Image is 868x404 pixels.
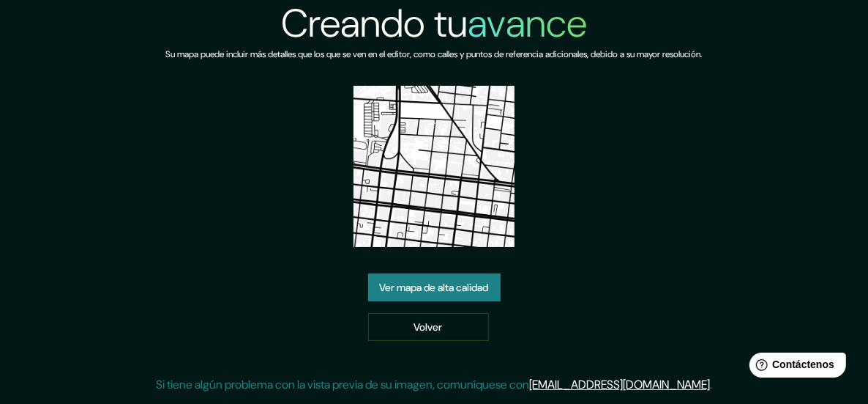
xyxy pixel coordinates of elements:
[414,320,443,334] font: Volver
[353,86,515,247] img: vista previa del mapa creado
[380,282,489,295] font: Ver mapa de alta calidad
[368,313,489,341] a: Volver
[156,377,529,392] font: Si tiene algún problema con la vista previa de su imagen, comuníquese con
[529,377,710,392] a: [EMAIL_ADDRESS][DOMAIN_NAME]
[738,347,852,388] iframe: Lanzador de widgets de ayuda
[166,48,703,60] font: Su mapa puede incluir más detalles que los que se ven en el editor, como calles y puntos de refer...
[368,273,501,301] a: Ver mapa de alta calidad
[710,377,712,392] font: .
